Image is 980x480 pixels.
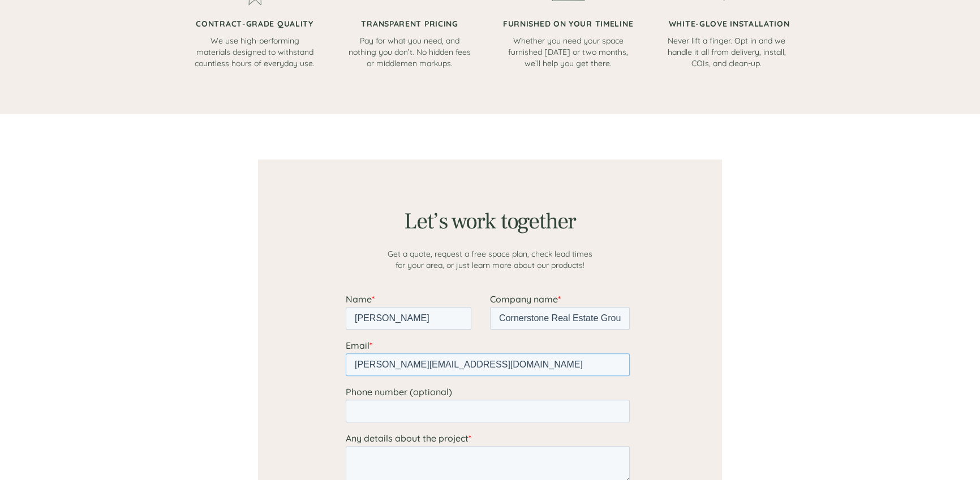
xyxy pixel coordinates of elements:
span: CONTRACT-GRADE QUALITY [196,19,313,29]
span: Whether you need your space furnished [DATE] or two months, we’ll help you get there. [508,36,628,68]
span: Get a quote, request a free space plan, check lead times for your area, or just learn more about ... [388,249,592,270]
span: Never lift a finger. Opt in and we handle it all from delivery, install, COIs, and clean-up. [668,36,786,68]
span: We use high-performing materials designed to withstand countless hours of everyday use. [195,36,315,68]
span: Pay for what you need, and nothing you don’t. No hidden fees or middlemen markups. [349,36,471,68]
span: FURNISHED ON YOUR TIMELINE [503,19,633,29]
span: WHITE-GLOVE INSTALLATION [669,19,790,29]
span: Let’s work together [404,207,576,236]
span: TRANSPARENT PRICING [361,19,458,29]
